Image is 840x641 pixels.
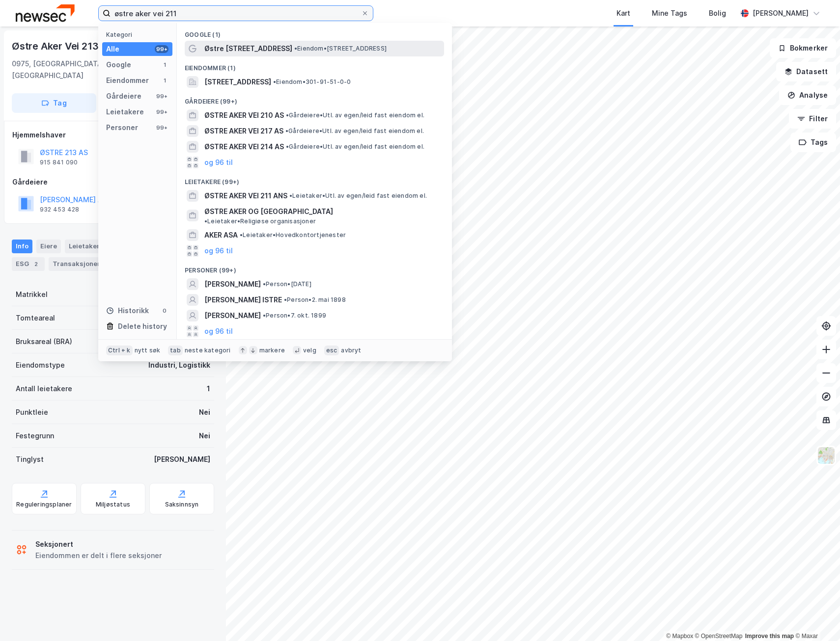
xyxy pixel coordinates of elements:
[286,143,289,150] span: •
[791,594,840,641] div: Kontrollprogram for chat
[148,359,210,371] div: Industri, Logistikk
[616,7,630,19] div: Kart
[294,45,387,53] span: Eiendom • [STREET_ADDRESS]
[36,240,61,253] div: Eiere
[177,259,452,276] div: Personer (99+)
[779,85,836,105] button: Analyse
[263,312,266,319] span: •
[240,231,346,239] span: Leietaker • Hovedkontortjenester
[161,61,168,69] div: 1
[204,141,284,153] span: ØSTRE AKER VEI 214 AS
[155,108,168,116] div: 99+
[106,90,141,102] div: Gårdeiere
[40,159,78,166] div: 915 841 090
[96,501,130,508] div: Miljøstatus
[35,550,162,561] div: Eiendommen er delt i flere seksjoner
[204,217,316,225] span: Leietaker • Religiøse organisasjoner
[16,430,54,442] div: Festegrunn
[285,127,288,134] span: •
[753,7,809,19] div: [PERSON_NAME]
[263,312,326,320] span: Person • 7. okt. 1899
[285,127,424,135] span: Gårdeiere • Utl. av egen/leid fast eiendom el.
[106,75,149,86] div: Eiendommer
[199,406,210,418] div: Nei
[273,78,351,86] span: Eiendom • 301-91-51-0-0
[303,347,316,354] div: velg
[324,346,339,355] div: esc
[204,229,238,241] span: AKER ASA
[695,633,743,640] a: OpenStreetMap
[263,280,311,288] span: Person • [DATE]
[16,454,44,465] div: Tinglyst
[185,347,231,354] div: neste kategori
[16,406,48,418] div: Punktleie
[16,289,48,300] div: Matrikkel
[770,38,836,58] button: Bokmerker
[106,346,133,355] div: Ctrl + k
[40,206,79,214] div: 932 453 428
[155,124,168,132] div: 99+
[199,430,210,442] div: Nei
[165,501,199,508] div: Saksinnsyn
[204,125,283,137] span: ØSTRE AKER VEI 217 AS
[154,454,210,465] div: [PERSON_NAME]
[106,106,144,118] div: Leietakere
[204,294,282,306] span: [PERSON_NAME] ISTRE
[791,594,840,641] iframe: Chat Widget
[652,7,687,19] div: Mine Tags
[16,312,55,324] div: Tomteareal
[16,359,65,371] div: Eiendomstype
[106,122,138,134] div: Personer
[207,383,210,395] div: 1
[745,633,794,640] a: Improve this map
[12,257,45,271] div: ESG
[286,111,289,119] span: •
[177,90,452,107] div: Gårdeiere (99+)
[16,501,72,508] div: Reguleringsplaner
[161,77,168,84] div: 1
[817,446,836,465] img: Z
[240,231,243,239] span: •
[289,192,292,199] span: •
[16,4,75,22] img: newsec-logo.f6e21ccffca1b3a03d2d.png
[789,109,836,129] button: Filter
[204,217,207,225] span: •
[666,633,693,640] a: Mapbox
[106,31,172,38] div: Kategori
[118,320,167,332] div: Delete history
[168,346,183,355] div: tab
[49,257,116,271] div: Transaksjoner
[284,296,287,303] span: •
[12,240,32,253] div: Info
[12,38,100,54] div: Østre Aker Vei 213
[16,383,72,395] div: Antall leietakere
[776,62,836,81] button: Datasett
[341,347,361,354] div: avbryt
[177,23,452,41] div: Google (1)
[204,190,287,202] span: ØSTRE AKER VEI 211 ANS
[12,93,96,113] button: Tag
[135,347,161,354] div: nytt søk
[111,6,361,21] input: Søk på adresse, matrikkel, gårdeiere, leietakere eller personer
[204,310,261,321] span: [PERSON_NAME]
[12,129,214,141] div: Hjemmelshaver
[204,245,233,257] button: og 96 til
[259,347,285,354] div: markere
[204,157,233,168] button: og 96 til
[155,45,168,53] div: 99+
[273,78,276,85] span: •
[286,143,424,151] span: Gårdeiere • Utl. av egen/leid fast eiendom el.
[204,206,333,217] span: ØSTRE AKER OG [GEOGRAPHIC_DATA]
[106,43,119,55] div: Alle
[790,133,836,152] button: Tags
[294,45,297,52] span: •
[286,111,424,119] span: Gårdeiere • Utl. av egen/leid fast eiendom el.
[284,296,346,304] span: Person • 2. mai 1898
[204,278,261,290] span: [PERSON_NAME]
[177,56,452,74] div: Eiendommer (1)
[65,240,119,253] div: Leietakere
[177,170,452,188] div: Leietakere (99+)
[204,109,284,121] span: ØSTRE AKER VEI 210 AS
[106,59,131,71] div: Google
[35,538,162,550] div: Seksjonert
